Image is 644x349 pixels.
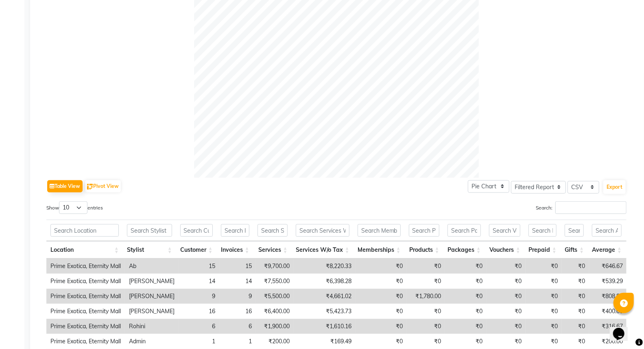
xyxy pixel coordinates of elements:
[46,334,125,349] td: Prime Exotica, Eternity Mall
[589,319,627,334] td: ₹316.67
[125,334,179,349] td: Admin
[123,241,176,259] th: Stylist: activate to sort column ascending
[528,224,557,237] input: Search Prepaid
[487,289,526,304] td: ₹0
[407,304,445,319] td: ₹0
[445,289,487,304] td: ₹0
[589,304,627,319] td: ₹400.00
[125,304,179,319] td: [PERSON_NAME]
[445,304,487,319] td: ₹0
[217,241,253,259] th: Invoices: activate to sort column ascending
[565,224,584,237] input: Search Gifts
[526,259,562,274] td: ₹0
[407,319,445,334] td: ₹0
[487,259,526,274] td: ₹0
[294,334,356,349] td: ₹169.49
[561,241,588,259] th: Gifts: activate to sort column ascending
[219,304,256,319] td: 16
[526,334,562,349] td: ₹0
[46,259,125,274] td: Prime Exotica, Eternity Mall
[526,274,562,289] td: ₹0
[588,241,626,259] th: Average: activate to sort column ascending
[59,201,87,214] select: Showentries
[87,184,93,190] img: pivot.png
[256,289,294,304] td: ₹5,500.00
[46,201,103,214] label: Show entries
[407,334,445,349] td: ₹0
[487,274,526,289] td: ₹0
[536,201,627,214] label: Search:
[589,259,627,274] td: ₹646.67
[589,274,627,289] td: ₹539.29
[487,304,526,319] td: ₹0
[46,319,125,334] td: Prime Exotica, Eternity Mall
[294,259,356,274] td: ₹8,220.33
[407,274,445,289] td: ₹0
[524,241,561,259] th: Prepaid: activate to sort column ascending
[127,224,172,237] input: Search Stylist
[562,334,589,349] td: ₹0
[407,289,445,304] td: ₹1,780.00
[443,241,485,259] th: Packages: activate to sort column ascending
[85,180,121,192] button: Pivot View
[256,259,294,274] td: ₹9,700.00
[258,224,288,237] input: Search Services
[407,259,445,274] td: ₹0
[47,180,83,192] button: Table View
[448,224,481,237] input: Search Packages
[219,274,256,289] td: 14
[356,259,407,274] td: ₹0
[356,274,407,289] td: ₹0
[180,224,213,237] input: Search Customer
[256,319,294,334] td: ₹1,900.00
[405,241,443,259] th: Products: activate to sort column ascending
[294,319,356,334] td: ₹1,610.16
[219,319,256,334] td: 6
[356,319,407,334] td: ₹0
[526,304,562,319] td: ₹0
[603,180,626,194] button: Export
[445,334,487,349] td: ₹0
[562,289,589,304] td: ₹0
[176,241,217,259] th: Customer: activate to sort column ascending
[219,289,256,304] td: 9
[294,289,356,304] td: ₹4,661.02
[46,274,125,289] td: Prime Exotica, Eternity Mall
[610,316,636,341] iframe: chat widget
[489,224,520,237] input: Search Vouchers
[292,241,354,259] th: Services W/o Tax: activate to sort column ascending
[221,224,249,237] input: Search Invoices
[526,319,562,334] td: ₹0
[356,289,407,304] td: ₹0
[179,259,219,274] td: 15
[256,274,294,289] td: ₹7,550.00
[592,224,622,237] input: Search Average
[358,224,401,237] input: Search Memberships
[356,304,407,319] td: ₹0
[125,289,179,304] td: [PERSON_NAME]
[256,334,294,349] td: ₹200.00
[487,319,526,334] td: ₹0
[179,274,219,289] td: 14
[125,259,179,274] td: Ab
[526,289,562,304] td: ₹0
[562,319,589,334] td: ₹0
[256,304,294,319] td: ₹6,400.00
[219,334,256,349] td: 1
[562,259,589,274] td: ₹0
[294,274,356,289] td: ₹6,398.28
[296,224,349,237] input: Search Services W/o Tax
[562,274,589,289] td: ₹0
[294,304,356,319] td: ₹5,423.73
[46,289,125,304] td: Prime Exotica, Eternity Mall
[253,241,292,259] th: Services: activate to sort column ascending
[487,334,526,349] td: ₹0
[179,334,219,349] td: 1
[445,274,487,289] td: ₹0
[356,334,407,349] td: ₹0
[589,334,627,349] td: ₹200.00
[354,241,405,259] th: Memberships: activate to sort column ascending
[46,241,123,259] th: Location: activate to sort column ascending
[46,304,125,319] td: Prime Exotica, Eternity Mall
[179,304,219,319] td: 16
